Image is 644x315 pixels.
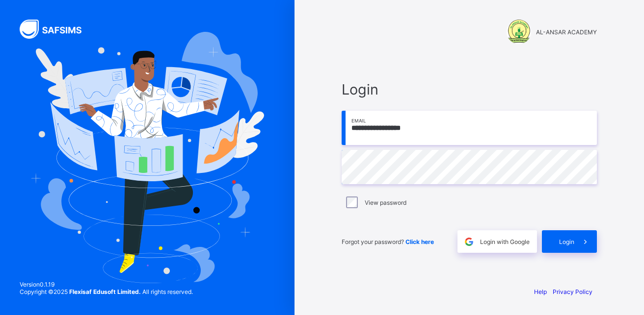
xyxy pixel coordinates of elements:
strong: Flexisaf Edusoft Limited. [69,288,141,295]
img: Hero Image [30,32,264,283]
a: Privacy Policy [553,288,592,295]
span: Version 0.1.19 [20,281,193,288]
img: google.396cfc9801f0270233282035f929180a.svg [463,236,475,247]
span: Forgot your password? [342,238,434,245]
span: Login [342,81,597,98]
span: Login with Google [480,238,530,245]
a: Click here [405,238,434,245]
img: SAFSIMS Logo [20,20,93,39]
span: AL-ANSAR ACADEMY [536,28,597,36]
span: Copyright © 2025 All rights reserved. [20,288,193,295]
label: View password [365,199,406,206]
a: Help [534,288,547,295]
span: Login [559,238,574,245]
